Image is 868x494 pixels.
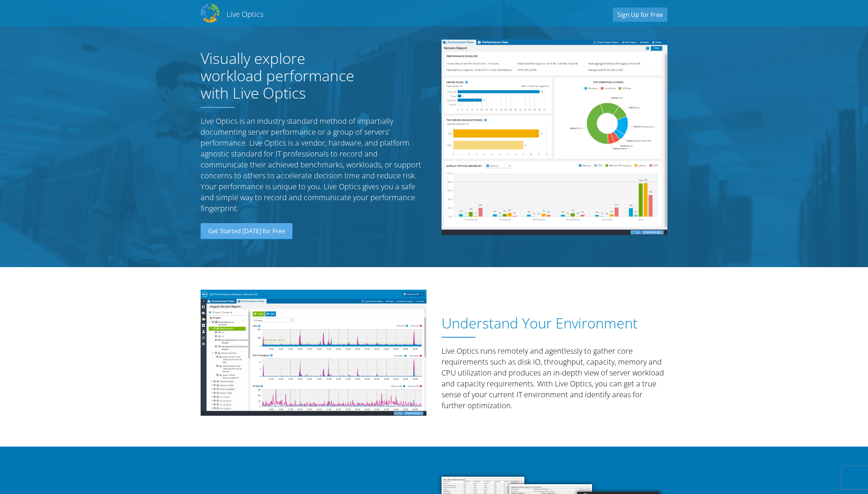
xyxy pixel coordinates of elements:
[442,40,667,235] img: Server Report
[613,8,667,22] a: Sign Up for Free
[201,50,370,102] h1: Visually explore workload performance with Live Optics
[201,4,219,23] img: Dell Dpack
[227,9,263,19] h2: Live Optics
[201,290,426,416] img: Understand Your Environment
[442,315,664,331] h1: Understand Your Environment
[201,116,426,214] p: Live Optics is an industry standard method of impartially documenting server performance or a gro...
[201,223,292,240] a: Get Started [DATE] for Free
[442,345,667,411] p: Live Optics runs remotely and agentlessly to gather core requirements such as disk IO, throughput...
